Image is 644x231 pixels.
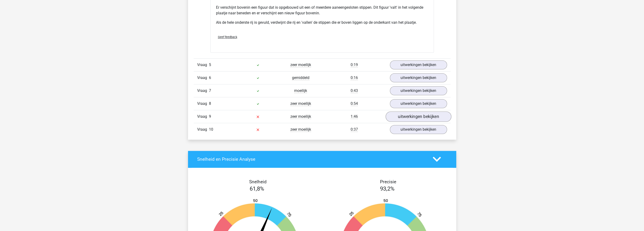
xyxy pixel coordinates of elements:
[290,101,311,106] span: zeer moeilijk
[197,157,426,162] h4: Snelheid en Precisie Analyse
[351,63,358,67] span: 0:19
[197,75,209,81] span: Vraag
[380,185,395,192] span: 93,2%
[197,179,319,184] h4: Snelheid
[390,99,447,108] a: uitwerkingen bekijken
[290,114,311,119] span: zeer moeilijk
[351,75,358,80] span: 0:16
[209,114,211,119] span: 9
[390,125,447,134] a: uitwerkingen bekijken
[390,73,447,82] a: uitwerkingen bekijken
[351,101,358,106] span: 0:54
[197,88,209,94] span: Vraag
[216,20,428,25] p: Als de hele onderste rij is gevuld, verdwijnt die rij en 'vallen' de stippen die er boven liggen ...
[197,101,209,106] span: Vraag
[209,101,211,106] span: 8
[292,75,309,80] span: gemiddeld
[290,127,311,132] span: zeer moeilijk
[351,114,358,119] span: 1:46
[250,185,264,192] span: 61,8%
[209,75,211,80] span: 6
[328,179,449,184] h4: Precisie
[209,88,211,93] span: 7
[390,86,447,95] a: uitwerkingen bekijken
[351,127,358,132] span: 0:37
[294,88,307,93] span: moeilijk
[218,35,237,39] span: Geef feedback
[197,62,209,68] span: Vraag
[385,111,451,122] a: uitwerkingen bekijken
[209,127,213,132] span: 10
[290,63,311,67] span: zeer moeilijk
[197,127,209,132] span: Vraag
[209,63,211,67] span: 5
[351,88,358,93] span: 0:43
[216,5,428,16] p: Er verschijnt bovenin een figuur dat is opgebouwd uit een of meerdere aaneengesloten stippen. Dit...
[390,60,447,69] a: uitwerkingen bekijken
[197,114,209,119] span: Vraag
